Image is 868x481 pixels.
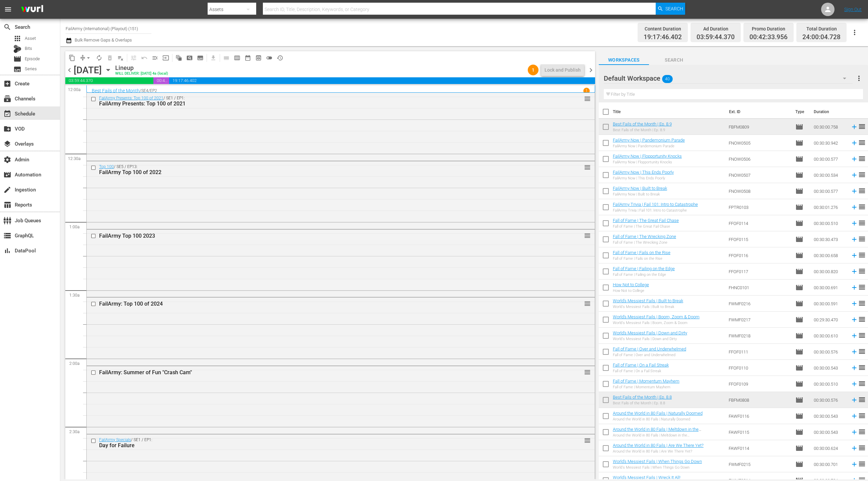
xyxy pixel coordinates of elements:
[13,65,21,73] span: Series
[858,347,866,355] span: reorder
[613,208,698,213] div: FailArmy Trivia | Fail 101: Intro to Catastrophe
[3,186,11,194] span: Ingestion
[77,53,94,63] span: Remove Gaps & Overlaps
[858,299,866,307] span: reorder
[613,176,674,180] div: FailArmy Now | This Ends Poorly
[3,232,11,240] span: GraphQL
[99,169,557,175] div: FailArmy Top 100 of 2022
[613,128,672,132] div: Best Fails of the Month | Ep. 8.9
[858,396,866,404] span: reorder
[697,33,735,41] span: 03:59:44.370
[584,95,591,102] span: reorder
[584,164,591,171] span: reorder
[811,328,848,344] td: 00:30:00.610
[126,51,139,64] span: Customize Events
[726,247,793,263] td: FFOF0116
[141,88,150,93] p: SE4 /
[811,167,848,183] td: 00:30:00.534
[99,369,557,376] div: FailArmy: Summer of Fun "Crash Cam"
[656,3,685,15] button: Search
[541,64,584,76] button: Lock and Publish
[613,170,674,175] a: FailArmy Now | This Ends Poorly
[255,55,262,61] span: preview_outlined
[726,199,793,215] td: FPTR0103
[858,139,866,147] span: reorder
[613,160,682,164] div: FailArmy Now | Flopportunity Knocks
[665,3,683,15] span: Search
[184,53,195,63] span: Create Search Block
[275,53,285,63] span: View History
[726,440,793,456] td: FAWF0114
[613,154,682,159] a: FailArmy Now | Flopportunity Knocks
[726,151,793,167] td: FNOW0506
[795,300,803,308] span: Episode
[4,5,12,13] span: menu
[791,102,810,121] th: Type
[802,33,841,41] span: 24:00:04.728
[613,401,672,405] div: Best Fails of the Month | Ep. 8.8
[726,424,793,440] td: FAWF0115
[3,110,11,118] span: Schedule
[811,392,848,408] td: 00:30:00.576
[811,279,848,296] td: 00:30:00.691
[99,96,163,100] a: FailArmy Presents: Top 100 of 2021
[613,122,672,127] a: Best Fails of the Month | Ep. 8.9
[811,151,848,167] td: 00:30:00.577
[613,395,672,400] a: Best Fails of the Month | Ep. 8.8
[104,53,115,63] span: Select an event to delete
[613,330,687,335] a: World's Messiest Fails | Down and Dirty
[584,300,591,307] button: reorder
[811,456,848,472] td: 00:30:00.701
[584,369,591,375] button: reorder
[726,135,793,151] td: FNOW0505
[613,379,679,384] a: Fall of Fame | Momentum Mayhem
[584,232,591,239] button: reorder
[726,263,793,279] td: FFOF0117
[613,427,701,437] a: Around the World in 80 Fails | Meltdown in the [GEOGRAPHIC_DATA]
[613,240,676,245] div: Fall of Fame | The Wrecking Zone
[795,155,803,163] span: Episode
[726,344,793,360] td: FFOF0111
[726,167,793,183] td: FNOW0507
[613,298,683,303] a: World's Messiest Fails | Built to Break
[811,263,848,279] td: 00:30:00.820
[99,164,114,169] a: Top 100
[858,283,866,291] span: reorder
[811,183,848,199] td: 00:30:00.577
[662,72,673,86] span: 40
[726,392,793,408] td: FBFM0808
[726,183,793,199] td: FNOW0508
[858,412,866,420] span: reorder
[851,428,858,436] svg: Add to Schedule
[613,289,649,293] div: How Not to College
[725,102,791,121] th: Ext. ID
[851,380,858,388] svg: Add to Schedule
[858,428,866,436] span: reorder
[613,266,675,271] a: Fall of Fame | Failing on the Edge
[16,2,48,17] img: ans4CAIJ8jUAAAAAAAAAAAAAAAAAAAAAAAAgQb4GAAAAAAAAAAAAAAAAAAAAAAAAJMjXAAAAAAAAAAAAAAAAAAAAAAAAgAT5G...
[851,332,858,339] svg: Add to Schedule
[13,55,21,63] span: Episode
[858,203,866,211] span: reorder
[795,187,803,195] span: Episode
[726,119,793,135] td: FBFM0809
[855,74,863,82] span: more_vert
[726,296,793,312] td: FWMF0216
[613,363,669,368] a: Fall of Fame | On a Fail Streak
[613,385,679,389] div: Fall of Fame | Momentum Mayhem
[613,138,685,143] a: FailArmy Now | Pandemonium Parade
[96,55,102,61] span: autorenew_outlined
[99,100,557,107] div: FailArmy Presents: Top 100 of 2021
[584,437,591,444] span: reorder
[795,460,803,468] span: Episode
[65,66,74,74] span: chevron_left
[99,437,557,449] div: / SE1 / EP1:
[169,77,595,84] span: 19:17:46.402
[613,475,680,480] a: World's Messiest Fails | Wreck It All!
[613,144,685,148] div: FailArmy Now | Pandemonium Parade
[726,456,793,472] td: FWMF0215
[795,444,803,452] span: Episode
[795,139,803,147] span: Episode
[811,312,848,328] td: 00:29:30.470
[3,171,11,179] span: Automation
